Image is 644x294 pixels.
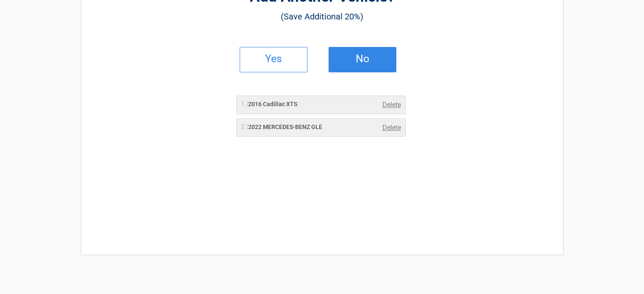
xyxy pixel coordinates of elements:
[241,100,248,108] span: 1 |
[337,56,387,62] h2: No
[382,100,401,110] a: Delete
[241,100,297,109] h2: 2016 Cadillac XTS
[241,123,322,132] h2: 2022 MERCEDES-BENZ GLE
[241,123,248,131] span: 2 |
[249,56,299,62] h2: Yes
[128,9,517,24] h3: (Save Additional 20%)
[382,123,401,133] a: Delete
